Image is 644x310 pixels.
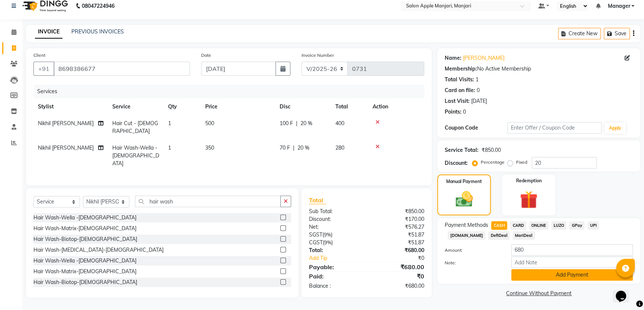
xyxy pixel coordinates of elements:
div: Total Visits: [445,76,474,84]
div: Sub Total: [303,208,367,215]
div: ₹0 [377,254,430,262]
span: Total [309,196,326,204]
label: Redemption [516,177,542,184]
div: Discount: [445,159,468,167]
label: Fixed [516,159,527,166]
div: Payable: [303,262,367,271]
label: Percentage [481,159,505,166]
span: 100 F [280,120,293,127]
div: ₹0 [367,272,430,281]
div: 1 [476,76,479,84]
span: Nikhil [PERSON_NAME] [38,144,94,151]
div: Hair Wash-Biotop-[DEMOGRAPHIC_DATA] [33,235,137,243]
div: ( ) [303,231,367,239]
span: SGST [309,231,322,238]
span: 1 [168,144,171,151]
button: Add Payment [511,269,633,281]
div: ₹680.00 [367,247,430,254]
span: 400 [335,120,344,127]
div: ₹680.00 [367,282,430,290]
span: UPI [587,221,599,230]
span: CARD [510,221,526,230]
span: GPay [569,221,585,230]
input: Search by Name/Mobile/Email/Code [54,62,190,76]
div: ₹680.00 [367,262,430,271]
img: _cash.svg [450,189,478,209]
label: Client [33,52,45,59]
th: Disc [275,98,331,115]
span: 70 F [280,144,290,152]
div: Card on file: [445,87,475,94]
span: Hair Cut - [DEMOGRAPHIC_DATA] [112,120,158,134]
div: 0 [477,87,480,94]
label: Amount: [439,247,506,254]
span: Manager [608,2,630,10]
div: Services [34,85,430,98]
label: Date [201,52,211,59]
div: Coupon Code [445,124,508,132]
span: 500 [205,120,214,127]
div: ( ) [303,239,367,247]
input: Add Note [511,257,633,268]
div: Total: [303,247,367,254]
div: Last Visit: [445,97,470,105]
div: [DATE] [471,97,487,105]
div: ₹51.87 [367,231,430,239]
div: ₹51.87 [367,239,430,247]
span: CGST [309,239,323,246]
div: Hair Wash-Wella -[DEMOGRAPHIC_DATA] [33,214,136,222]
th: Service [108,98,164,115]
th: Action [368,98,424,115]
span: 350 [205,144,214,151]
input: Amount [511,244,633,256]
a: Add Tip [303,254,377,262]
span: Hair Wash-Wella -[DEMOGRAPHIC_DATA] [112,144,159,167]
th: Qty [164,98,201,115]
button: Save [604,28,630,39]
div: Hair Wash-[MEDICAL_DATA]-[DEMOGRAPHIC_DATA] [33,246,164,254]
label: Note: [439,260,506,266]
div: No Active Membership [445,65,633,73]
span: | [296,120,297,127]
button: +91 [33,62,54,76]
div: ₹850.00 [482,146,501,154]
div: Hair Wash-Matrix-[DEMOGRAPHIC_DATA] [33,225,136,232]
div: Name: [445,54,461,62]
span: ONLINE [529,221,548,230]
div: Points: [445,108,461,116]
div: ₹850.00 [367,208,430,215]
div: Hair Wash-Wella -[DEMOGRAPHIC_DATA] [33,257,136,265]
div: Hair Wash-Matrix-[DEMOGRAPHIC_DATA] [33,268,136,275]
th: Stylist [33,98,108,115]
span: 20 % [300,120,312,127]
span: 9% [324,232,331,238]
div: ₹170.00 [367,215,430,223]
a: PREVIOUS INVOICES [71,28,124,35]
iframe: chat widget [613,280,637,303]
a: Continue Without Payment [439,290,639,297]
div: Net: [303,223,367,231]
input: Search or Scan [135,196,281,207]
div: ₹576.27 [367,223,430,231]
span: LUZO [551,221,567,230]
th: Total [331,98,368,115]
span: [DOMAIN_NAME] [448,231,485,240]
div: Hair Wash-Biotop-[DEMOGRAPHIC_DATA] [33,278,137,286]
span: 20 % [297,144,309,152]
th: Price [201,98,275,115]
a: INVOICE [35,25,62,39]
div: Membership: [445,65,477,73]
span: Payment Methods [445,221,488,229]
div: Balance : [303,282,367,290]
a: [PERSON_NAME] [463,54,505,62]
div: 0 [463,108,466,116]
div: Service Total: [445,146,479,154]
span: | [293,144,294,152]
div: Paid: [303,272,367,281]
span: 1 [168,120,171,127]
span: MariDeal [513,231,535,240]
button: Apply [605,123,626,134]
img: _gift.svg [514,189,543,211]
span: 280 [335,144,344,151]
span: DefiDeal [488,231,510,240]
